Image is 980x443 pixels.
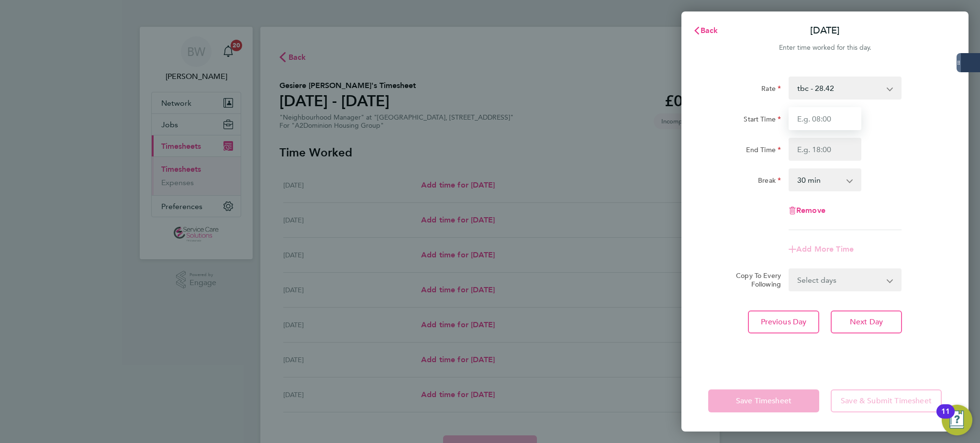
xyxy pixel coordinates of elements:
[758,176,781,188] label: Break
[683,21,728,40] button: Back
[810,24,840,37] p: [DATE]
[728,271,781,288] label: Copy To Every Following
[701,26,718,35] span: Back
[831,310,902,333] button: Next Day
[942,405,972,435] button: Open Resource Center, 11 new notifications
[746,145,781,157] label: End Time
[789,207,825,214] button: Remove
[744,115,781,126] label: Start Time
[796,206,825,215] span: Remove
[681,42,969,54] div: Enter time worked for this day.
[789,107,861,130] input: E.g. 08:00
[789,138,861,161] input: E.g. 18:00
[941,411,950,424] div: 11
[748,310,819,333] button: Previous Day
[850,317,883,327] span: Next Day
[761,317,807,327] span: Previous Day
[761,84,781,96] label: Rate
